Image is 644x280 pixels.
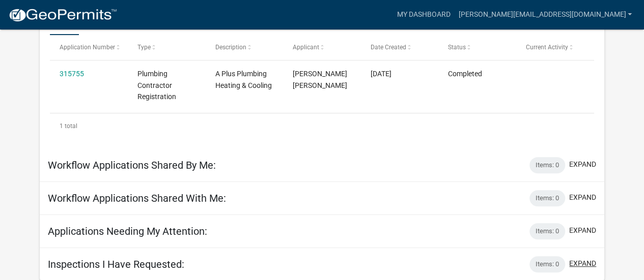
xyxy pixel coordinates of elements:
span: 09/24/2024 [371,70,391,78]
h5: Inspections I Have Requested: [48,258,184,270]
button: expand [569,192,596,203]
datatable-header-cell: Current Activity [516,35,594,59]
a: [PERSON_NAME][EMAIL_ADDRESS][DOMAIN_NAME] [454,5,636,24]
datatable-header-cell: Description [205,35,283,59]
div: Items: 0 [529,190,565,206]
datatable-header-cell: Applicant [283,35,361,59]
div: Items: 0 [529,157,565,173]
span: Date Created [371,44,406,51]
div: Items: 0 [529,256,565,272]
a: 315755 [60,70,84,78]
a: My Dashboard [393,5,454,24]
datatable-header-cell: Date Created [361,35,439,59]
span: Plumbing Contractor Registration [137,70,176,101]
button: expand [569,225,596,236]
div: Items: 0 [529,223,565,239]
span: Type [137,44,151,51]
span: Larry David Ehlert [293,70,347,89]
datatable-header-cell: Type [128,35,206,59]
span: Completed [448,70,482,78]
h5: Workflow Applications Shared With Me: [48,192,226,204]
h5: Applications Needing My Attention: [48,225,207,237]
span: Description [215,44,246,51]
h5: Workflow Applications Shared By Me: [48,159,216,171]
datatable-header-cell: Status [438,35,516,59]
button: expand [569,159,596,170]
span: Status [448,44,466,51]
span: Application Number [60,44,115,51]
span: A Plus Plumbing Heating & Cooling [215,70,272,89]
datatable-header-cell: Application Number [50,35,128,59]
span: Applicant [293,44,319,51]
span: Current Activity [526,44,568,51]
div: 1 total [50,113,594,139]
button: expand [569,258,596,269]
